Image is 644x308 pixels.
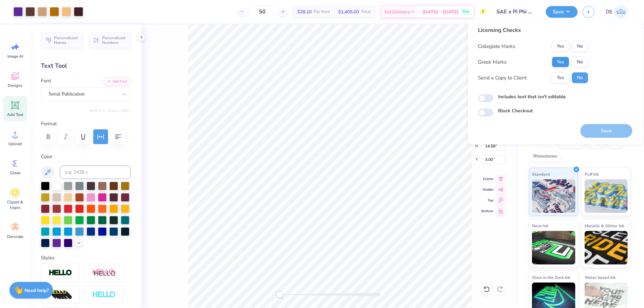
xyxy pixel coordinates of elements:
[529,151,561,162] div: Rhinestones
[603,5,631,18] a: DE
[606,8,612,16] span: DE
[585,274,615,281] span: Water based Ink
[41,33,83,48] button: Personalized Names
[478,58,506,66] div: Greek Marks
[478,26,588,34] div: Licensing Checks
[249,6,275,18] input: – –
[7,234,23,239] span: Decorate
[481,187,493,192] span: Middle
[546,6,578,18] button: Save
[552,72,569,83] button: Yes
[532,231,575,264] img: Neon Ink
[49,290,72,300] img: 3D Illusion
[478,74,527,82] div: Send a Copy to Client
[532,274,570,281] span: Glow in the Dark Ink
[89,108,131,113] button: Switch to Greek Letters
[314,8,330,15] span: Per Item
[103,77,131,86] button: Add Font
[41,153,131,161] label: Color
[49,269,72,277] img: Stroke
[361,8,371,15] span: Total
[7,54,23,59] span: Image AI
[92,291,116,299] img: Negative Space
[463,9,469,14] span: Free
[572,41,588,52] button: No
[552,57,569,67] button: Yes
[41,61,131,70] div: Text Tool
[614,5,628,18] img: Djian Evardoni
[532,222,548,229] span: Neon Ink
[41,120,131,128] label: Format
[552,41,569,52] button: Yes
[60,166,131,179] input: e.g. 7428 c
[89,33,131,48] button: Personalized Numbers
[385,8,410,15] span: Est. Delivery
[481,198,493,203] span: Top
[585,171,599,178] span: Puff Ink
[92,269,116,277] img: Shadow
[8,83,22,88] span: Designs
[102,36,127,45] span: Personalized Numbers
[4,199,26,210] span: Clipart & logos
[7,112,23,117] span: Add Text
[585,231,628,264] img: Metallic & Glitter Ink
[481,176,493,182] span: Center
[585,222,624,229] span: Metallic & Glitter Ink
[481,208,493,214] span: Bottom
[532,171,550,178] span: Standard
[24,287,49,294] strong: Need help?
[422,8,459,15] span: [DATE] - [DATE]
[276,291,283,298] div: Accessibility label
[478,43,515,50] div: Collegiate Marks
[8,141,22,146] span: Upload
[532,179,575,213] img: Standard
[498,107,533,114] label: Block Checkout
[297,8,312,15] span: $28.10
[41,77,51,85] label: Font
[572,72,588,83] button: No
[498,93,566,100] label: Includes text that isn't editable
[585,179,628,213] img: Puff Ink
[10,170,20,176] span: Greek
[491,5,541,18] input: Untitled Design
[54,36,79,45] span: Personalized Names
[338,8,359,15] span: $1,405.00
[572,57,588,67] button: No
[41,254,55,262] label: Styles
